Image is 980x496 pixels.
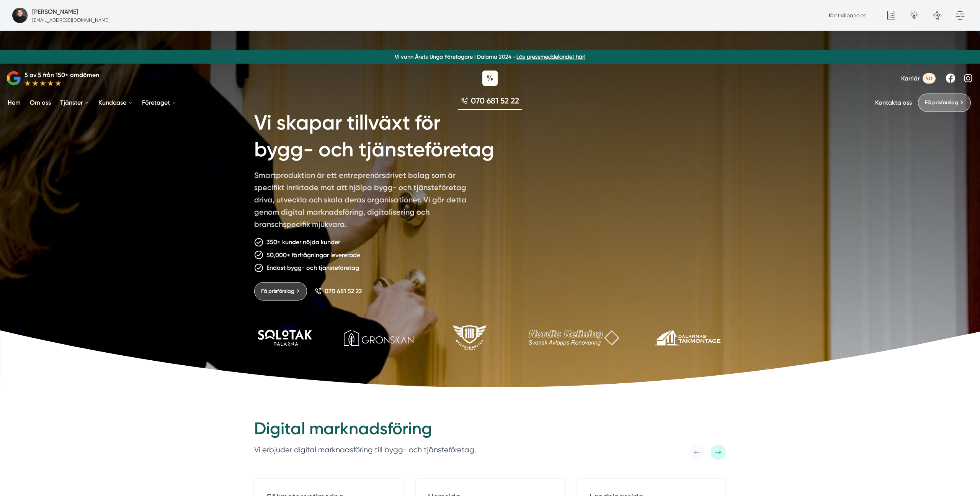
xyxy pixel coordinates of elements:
[32,7,78,16] h5: Super Administratör
[458,95,522,110] a: 070 681 52 22
[254,418,476,444] h2: Digital marknadsföring
[471,95,519,106] span: 070 681 52 22
[901,75,920,82] span: Karriär
[923,73,936,84] span: 4st
[254,444,476,456] p: Vi erbjuder digital marknadsföring till bygg- och tjänsteföretag.
[266,263,359,273] p: Endast bygg- och tjänsteföretag
[901,73,936,84] a: Karriär 4st
[516,54,585,60] a: Läs pressmeddelandet här!
[3,53,977,61] p: Vi vann Årets Unga Företagare i Dalarna 2024 –
[254,282,307,301] a: Få prisförslag
[266,250,360,260] p: 50,000+ förfrågningar levererade
[12,8,28,23] img: foretagsbild-pa-smartproduktion-ett-foretag-i-dalarnas-lan-2023.jpg
[28,93,52,112] a: Om oss
[32,16,109,24] p: [EMAIL_ADDRESS][DOMAIN_NAME]
[24,70,99,80] p: 5 av 5 från 150+ omdömen
[918,94,971,112] a: Få prisförslag
[829,12,867,18] a: Kontrollpanelen
[97,93,134,112] a: Kundcase
[875,99,912,106] a: Kontakta oss
[925,99,958,107] span: Få prisförslag
[261,287,294,296] span: Få prisförslag
[254,100,522,169] h1: Vi skapar tillväxt för bygg- och tjänsteföretag
[266,237,340,247] p: 350+ kunder nöjda kunder
[325,287,362,295] span: 070 681 52 22
[254,169,475,233] p: Smartproduktion är ett entreprenörsdrivet bolag som är specifikt inriktade mot att hjälpa bygg- o...
[140,93,178,112] a: Företaget
[315,287,362,295] a: 070 681 52 22
[6,93,22,112] a: Hem
[59,93,91,112] a: Tjänster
